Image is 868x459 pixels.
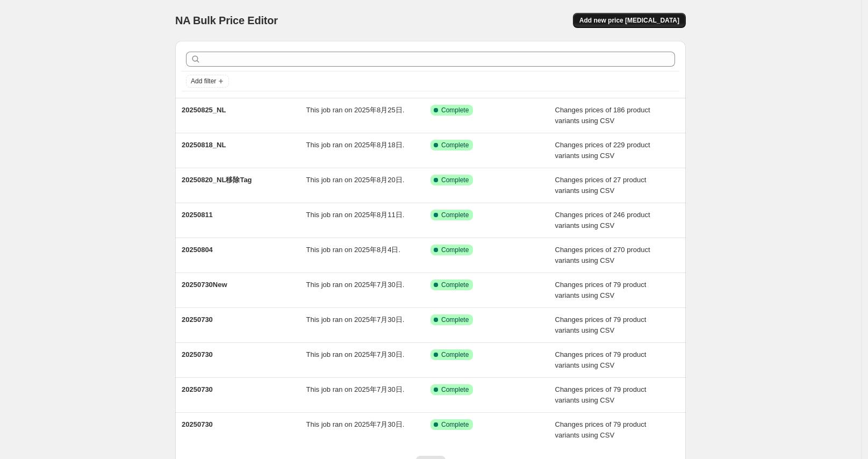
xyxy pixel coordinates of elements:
[555,141,650,160] span: Changes prices of 229 product variants using CSV
[555,350,647,369] span: Changes prices of 79 product variants using CSV
[441,420,469,429] span: Complete
[573,13,686,28] button: Add new price [MEDICAL_DATA]
[182,211,213,219] span: 20250811
[182,246,213,254] span: 20250804
[182,385,213,393] span: 20250730
[441,106,469,114] span: Complete
[441,315,469,324] span: Complete
[306,315,405,324] span: This job ran on 2025年7月30日.
[191,77,216,85] span: Add filter
[555,106,650,125] span: Changes prices of 186 product variants using CSV
[306,106,405,114] span: This job ran on 2025年8月25日.
[441,350,469,359] span: Complete
[555,211,650,230] span: Changes prices of 246 product variants using CSV
[441,385,469,394] span: Complete
[175,15,278,26] span: NA Bulk Price Editor
[182,176,252,184] span: 20250820_NL移除Tag
[555,281,647,299] span: Changes prices of 79 product variants using CSV
[306,420,405,428] span: This job ran on 2025年7月30日.
[555,315,647,334] span: Changes prices of 79 product variants using CSV
[441,141,469,149] span: Complete
[182,106,226,114] span: 20250825_NL
[441,246,469,254] span: Complete
[579,16,679,25] span: Add new price [MEDICAL_DATA]
[555,385,647,404] span: Changes prices of 79 product variants using CSV
[186,75,229,88] button: Add filter
[441,281,469,289] span: Complete
[306,281,405,289] span: This job ran on 2025年7月30日.
[441,176,469,184] span: Complete
[306,176,405,184] span: This job ran on 2025年8月20日.
[182,315,213,324] span: 20250730
[182,420,213,428] span: 20250730
[306,350,405,358] span: This job ran on 2025年7月30日.
[306,246,401,254] span: This job ran on 2025年8月4日.
[555,246,650,264] span: Changes prices of 270 product variants using CSV
[182,350,213,358] span: 20250730
[182,141,226,149] span: 20250818_NL
[306,211,405,219] span: This job ran on 2025年8月11日.
[306,385,405,393] span: This job ran on 2025年7月30日.
[555,176,647,195] span: Changes prices of 27 product variants using CSV
[555,420,647,439] span: Changes prices of 79 product variants using CSV
[182,281,227,289] span: 20250730New
[306,141,405,149] span: This job ran on 2025年8月18日.
[441,211,469,219] span: Complete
